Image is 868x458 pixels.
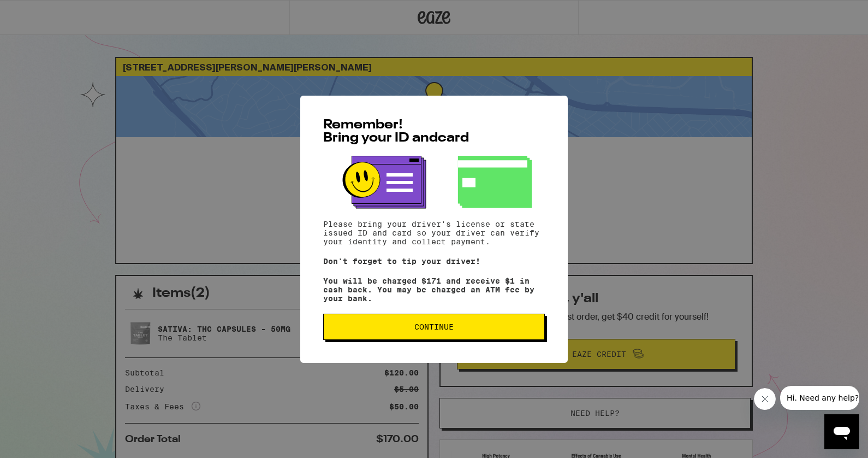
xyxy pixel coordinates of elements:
p: You will be charged $171 and receive $1 in cash back. You may be charged an ATM fee by your bank. [323,277,545,303]
span: Continue [414,323,454,331]
iframe: Button to launch messaging window [824,414,859,449]
iframe: Close message [754,388,776,410]
p: Please bring your driver's license or state issued ID and card so your driver can verify your ide... [323,220,545,246]
p: Don't forget to tip your driver! [323,257,545,266]
iframe: Message from company [780,386,859,410]
button: Continue [323,314,545,340]
span: Remember! Bring your ID and card [323,119,469,145]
